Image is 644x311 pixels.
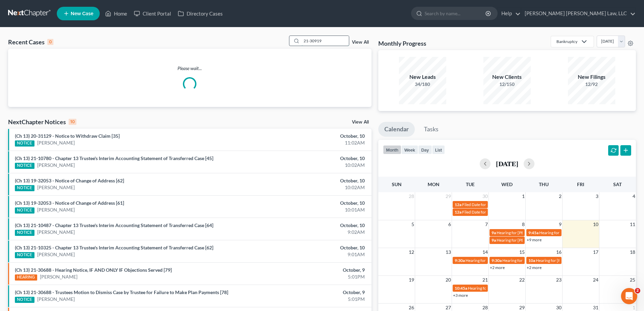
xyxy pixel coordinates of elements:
[629,248,636,256] span: 18
[253,200,365,206] div: October, 10
[411,220,415,228] span: 5
[253,206,365,213] div: 10:01AM
[555,248,562,256] span: 16
[15,163,34,169] div: NOTICE
[484,220,488,228] span: 7
[425,7,486,20] input: Search by name...
[47,39,53,45] div: 0
[568,81,615,88] div: 12/92
[383,145,401,154] button: month
[592,276,599,284] span: 24
[629,276,636,284] span: 25
[428,181,439,187] span: Mon
[253,133,365,139] div: October, 10
[539,230,592,235] span: Hearing for [PERSON_NAME]
[483,81,531,88] div: 12/150
[555,276,562,284] span: 23
[432,145,445,154] button: list
[8,65,372,72] p: Please wait...
[519,248,525,256] span: 15
[399,73,446,81] div: New Leads
[302,36,349,46] input: Search by name...
[483,73,531,81] div: New Clients
[498,7,521,20] a: Help
[462,202,519,207] span: Filed Date for [PERSON_NAME]
[401,145,418,154] button: week
[527,237,542,242] a: +9 more
[455,258,465,263] span: 9:30a
[253,162,365,169] div: 10:02AM
[455,202,461,207] span: 12a
[15,252,34,258] div: NOTICE
[15,222,213,228] a: (Ch 13) 21-10487 - Chapter 13 Trustee's Interim Accounting Statement of Transferred Case [64]
[253,251,365,258] div: 9:01AM
[378,122,415,137] a: Calendar
[482,276,488,284] span: 21
[37,162,75,169] a: [PERSON_NAME]
[37,139,75,146] a: [PERSON_NAME]
[629,220,636,228] span: 11
[613,181,622,187] span: Sat
[528,230,539,235] span: 9:45a
[519,276,525,284] span: 22
[253,273,365,280] div: 5:01PM
[71,11,93,16] span: New Case
[69,119,76,125] div: 10
[15,185,34,191] div: NOTICE
[174,7,226,20] a: Directory Cases
[15,297,34,303] div: NOTICE
[453,293,468,298] a: +3 more
[15,230,34,236] div: NOTICE
[445,192,452,200] span: 29
[37,229,75,236] a: [PERSON_NAME]
[448,220,452,228] span: 6
[408,248,415,256] span: 12
[521,192,525,200] span: 1
[466,181,475,187] span: Tue
[408,276,415,284] span: 19
[621,288,637,304] iframe: Intercom live chat
[556,39,577,44] div: Bankruptcy
[482,192,488,200] span: 30
[253,229,365,236] div: 9:02AM
[568,73,615,81] div: New Filings
[539,181,549,187] span: Thu
[528,258,535,263] span: 10a
[501,181,512,187] span: Wed
[15,155,213,161] a: (Ch 13) 21-10780 - Chapter 13 Trustee's Interim Accounting Statement of Transferred Case [45]
[455,286,467,291] span: 10:45a
[253,155,365,162] div: October, 10
[253,222,365,229] div: October, 10
[492,238,496,243] span: 9a
[392,181,402,187] span: Sun
[15,178,124,183] a: (Ch 13) 19-32053 - Notice of Change of Address [62]
[445,248,452,256] span: 13
[455,209,461,215] span: 12a
[15,274,37,281] div: HEARING
[490,265,505,270] a: +2 more
[482,248,488,256] span: 14
[37,184,75,191] a: [PERSON_NAME]
[253,267,365,273] div: October, 9
[632,192,636,200] span: 4
[37,251,75,258] a: [PERSON_NAME]
[253,244,365,251] div: October, 10
[15,200,124,206] a: (Ch 13) 19-32053 - Notice of Change of Address [61]
[497,238,549,243] span: Hearing for [PERSON_NAME]
[492,258,502,263] span: 9:30a
[40,273,77,280] a: [PERSON_NAME]
[15,207,34,214] div: NOTICE
[15,245,213,250] a: (Ch 13) 21-10325 - Chapter 13 Trustee's Interim Accounting Statement of Transferred Case [62]
[352,40,369,45] a: View All
[521,220,525,228] span: 8
[37,296,75,303] a: [PERSON_NAME]
[577,181,584,187] span: Fri
[536,258,589,263] span: Hearing for [PERSON_NAME]
[8,38,53,46] div: Recent Cases
[15,267,172,273] a: (Ch 13) 21-30688 - Hearing Notice, IF AND ONLY IF Objections Served [79]
[37,206,75,213] a: [PERSON_NAME]
[253,177,365,184] div: October, 10
[445,276,452,284] span: 20
[468,286,521,291] span: Hearing for [PERSON_NAME]
[15,289,228,295] a: (Ch 13) 21-30688 - Trustees Motion to Dismiss Case by Trustee for Failure to Make Plan Payments [78]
